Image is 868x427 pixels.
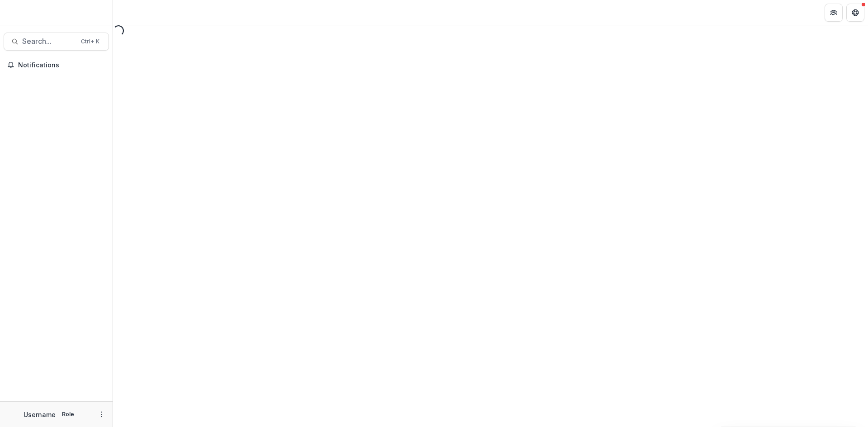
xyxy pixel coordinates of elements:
button: Get Help [846,4,864,22]
span: Notifications [18,61,105,69]
div: Ctrl + K [79,37,101,47]
button: More [96,409,107,420]
button: Notifications [4,58,109,72]
button: Search... [4,33,109,51]
span: Search... [22,37,75,46]
p: Role [59,410,77,418]
p: Username [24,410,56,419]
button: Partners [825,4,843,22]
